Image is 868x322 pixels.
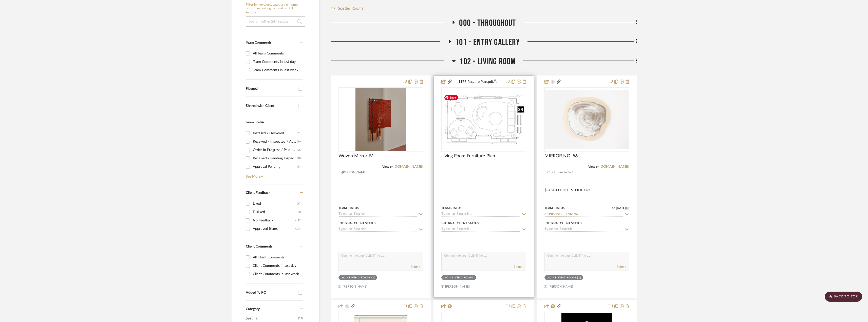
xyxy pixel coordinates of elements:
[246,87,296,91] div: Flagged
[441,221,479,225] div: Internal Client Status
[544,212,623,217] input: Type to Search…
[452,79,502,85] button: 1175 Par...ure Plan.pdf
[544,206,565,210] div: Team Status
[253,200,297,208] div: Liked
[460,56,516,67] span: 102 - LIVING ROOM
[338,206,359,210] div: Team Status
[253,49,301,58] div: All Team Comments
[295,225,301,233] div: (147)
[338,221,376,225] div: Internal Client Status
[544,153,578,159] span: MIRROR NO. 56
[546,276,576,280] div: 102 - LIVING ROOM
[393,165,423,168] a: [DOMAIN_NAME]
[331,5,363,11] button: Reorder Rooms
[297,146,301,154] div: (25)
[253,270,301,278] div: Client Comments in last week
[544,170,548,175] span: By
[246,16,305,27] input: Search within 247 results
[382,165,393,168] span: View on
[342,170,367,175] span: [PERSON_NAME]
[298,208,301,216] div: (3)
[455,37,520,48] span: 101 - ENTRY GALLERY
[441,212,520,217] input: Type to Search…
[338,153,373,159] span: Woven Mirror IV
[371,276,376,280] div: (1)
[441,206,462,210] div: Team Status
[514,264,523,269] button: Submit
[442,92,525,146] img: Living Room Furniture Plan
[443,276,473,280] div: 102 - LIVING ROOM
[615,206,626,210] span: [DATE]
[246,3,305,15] h6: Filter by keyword, category or name prior to exporting to Excel or Bulk Actions
[544,221,582,225] div: Internal Client Status
[297,200,301,208] div: (17)
[825,292,862,302] scroll-to-top-button: BACK TO TOP
[459,18,516,29] span: 000 - THROUGHOUT
[545,90,629,149] img: MIRROR NO. 56
[253,154,297,162] div: Received / Pending Inspection
[253,163,297,171] div: Approval Pending
[544,227,623,232] input: Type to Search…
[338,227,417,232] input: Type to Search…
[612,206,615,210] span: on
[246,291,296,295] div: Added To PO
[340,276,370,280] div: 102 - LIVING ROOM
[253,138,297,146] div: Received / Inspected / Approved
[297,154,301,162] div: (20)
[338,212,417,217] input: Type to Search…
[577,276,581,280] div: (1)
[355,88,406,151] img: Woven Mirror IV
[617,264,626,269] button: Submit
[246,41,272,44] span: Team Comments
[548,170,573,175] span: The Future Perfect
[253,66,301,74] div: Team Comments in last week
[295,216,301,224] div: (142)
[297,138,301,146] div: (30)
[411,264,420,269] button: Submit
[336,5,363,11] span: Reorder Rooms
[246,307,260,311] span: Category
[253,208,298,216] div: Disliked
[253,253,301,261] div: All Client Comments
[599,165,629,168] a: [DOMAIN_NAME]
[442,88,526,151] div: 0
[338,170,342,175] span: By
[253,58,301,66] div: Team Comments in last day
[246,121,265,124] span: Team Status
[253,225,295,233] div: Approved Items
[253,216,295,224] div: No Feedback
[246,245,273,248] span: Client Comments
[253,146,297,154] div: Order In Progress / Paid In Full w/ Freight, No Balance due
[444,95,458,100] span: Save
[588,165,599,168] span: View on
[297,163,301,171] div: (11)
[253,129,297,137] div: Installed / Delivered
[244,171,303,179] a: See More +
[441,227,520,232] input: Type to Search…
[253,262,301,270] div: Client Comments in last day
[297,129,301,137] div: (51)
[441,153,495,159] span: Living Room Furniture Plan
[246,104,296,108] div: Shared with Client
[246,191,270,195] span: Client Feedback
